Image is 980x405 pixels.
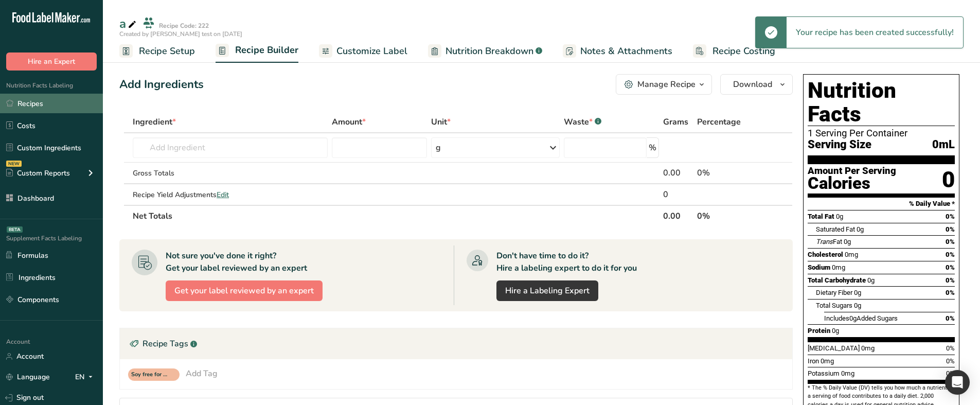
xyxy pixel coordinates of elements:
span: Customize Label [336,44,407,58]
a: Language [6,368,50,386]
button: Hire an Expert [6,52,97,71]
div: a [119,14,138,33]
a: Recipe Costing [693,40,775,63]
div: Your recipe has been created successfully! [787,17,963,48]
div: BETA [7,226,23,233]
span: Nutrition Breakdown [446,44,533,58]
a: Recipe Setup [119,40,195,63]
span: Created by [PERSON_NAME] test on [DATE] [119,30,242,38]
span: Notes & Attachments [580,44,672,58]
span: Recipe Builder [235,43,298,57]
div: Custom Reports [6,168,70,179]
a: Customize Label [319,40,407,63]
a: Notes & Attachments [563,40,672,63]
div: NEW [6,161,22,167]
span: Recipe Setup [139,44,195,58]
span: Recipe Costing [712,44,775,58]
div: EN [75,371,97,383]
div: Recipe Code: 222 [159,21,209,30]
a: Recipe Builder [216,39,298,63]
div: Open Intercom Messenger [945,370,970,395]
a: Nutrition Breakdown [428,40,542,63]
